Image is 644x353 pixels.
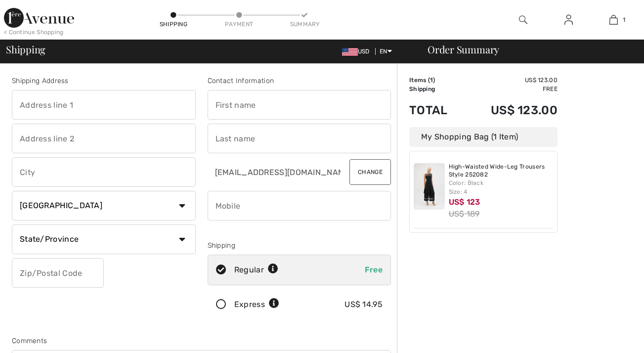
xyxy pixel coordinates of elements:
div: My Shopping Bag (1 Item) [409,127,558,147]
span: Free [365,265,383,274]
div: Shipping [159,20,188,29]
img: My Info [564,14,573,26]
input: Last name [208,124,391,153]
div: Express [234,299,279,310]
div: Shipping [208,240,391,251]
img: search the website [519,14,527,26]
div: Contact Information [208,76,391,86]
div: US$ 14.95 [344,299,383,310]
div: Summary [290,20,320,29]
span: US$ 123 [449,197,480,207]
img: US Dollar [342,48,358,56]
td: US$ 123.00 [463,93,558,127]
td: Shipping [409,85,463,93]
a: Sign In [557,14,581,26]
a: High-Waisted Wide-Leg Trousers Style 252082 [449,163,554,178]
div: Shipping Address [12,76,196,86]
input: Address line 1 [12,90,196,120]
img: My Bag [609,14,618,26]
span: 1 [623,15,625,24]
td: US$ 123.00 [463,76,558,85]
td: Free [463,85,558,93]
span: EN [380,48,392,55]
input: E-mail [208,157,342,187]
button: Change [349,159,391,185]
a: 1 [592,14,636,26]
input: Address line 2 [12,124,196,153]
span: USD [342,48,374,55]
td: Items ( ) [409,76,463,85]
input: City [12,157,196,187]
div: Color: Black Size: 4 [449,178,554,196]
div: Payment [224,20,254,29]
td: Total [409,93,463,127]
input: First name [208,90,391,120]
s: US$ 189 [449,209,480,219]
div: < Continue Shopping [4,28,64,37]
img: 1ère Avenue [4,8,74,28]
div: Regular [234,264,278,276]
div: Comments [12,336,391,346]
input: Zip/Postal Code [12,258,104,288]
span: Shipping [6,44,45,54]
input: Mobile [208,191,391,221]
div: Order Summary [416,44,638,54]
img: High-Waisted Wide-Leg Trousers Style 252082 [414,163,445,210]
span: 1 [430,77,433,84]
